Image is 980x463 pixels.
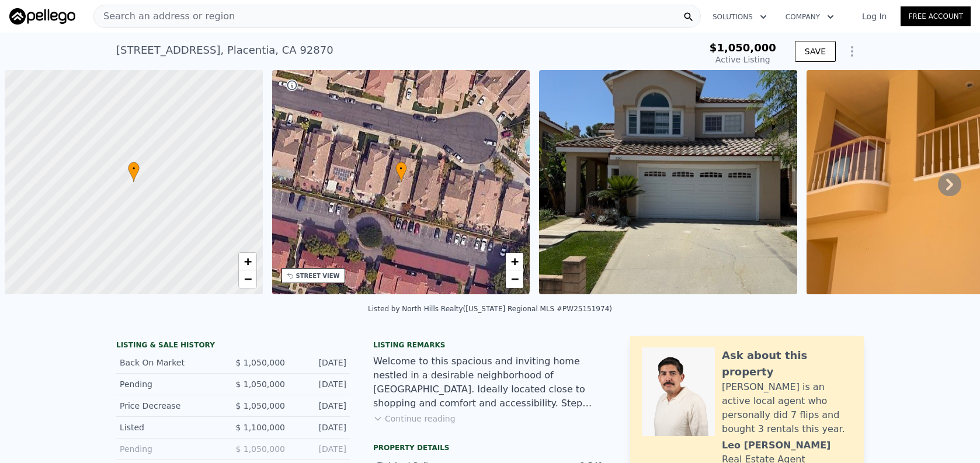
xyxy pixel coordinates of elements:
[395,163,407,174] span: •
[539,70,797,294] img: Sale: 167038609 Parcel: 63285121
[722,438,830,452] div: Leo [PERSON_NAME]
[294,443,346,455] div: [DATE]
[294,378,346,390] div: [DATE]
[120,422,224,433] div: Listed
[94,9,235,23] span: Search an address or region
[116,42,333,58] div: [STREET_ADDRESS] , Placentia , CA 92870
[120,443,224,455] div: Pending
[776,6,843,27] button: Company
[848,11,901,22] a: Log In
[235,401,285,410] span: $ 1,050,000
[506,253,523,270] a: Zoom in
[795,41,836,62] button: SAVE
[128,163,140,174] span: •
[373,340,607,350] div: Listing remarks
[120,378,224,390] div: Pending
[703,6,776,27] button: Solutions
[373,413,456,424] button: Continue reading
[368,305,612,313] div: Listed by North Hills Realty ([US_STATE] Regional MLS #PW25151974)
[235,444,285,454] span: $ 1,050,000
[296,271,340,280] div: STREET VIEW
[244,254,251,269] span: +
[235,380,285,389] span: $ 1,050,000
[294,400,346,412] div: [DATE]
[9,8,75,25] img: Pellego
[840,40,864,63] button: Show Options
[120,400,224,412] div: Price Decrease
[722,380,852,436] div: [PERSON_NAME] is an active local agent who personally did 7 flips and bought 3 rentals this year.
[506,270,523,288] a: Zoom out
[120,357,224,368] div: Back On Market
[294,357,346,368] div: [DATE]
[239,270,256,288] a: Zoom out
[116,340,350,352] div: LISTING & SALE HISTORY
[395,162,407,182] div: •
[244,271,251,286] span: −
[128,162,140,182] div: •
[901,6,971,26] a: Free Account
[235,423,285,432] span: $ 1,100,000
[373,443,607,452] div: Property details
[373,354,607,410] div: Welcome to this spacious and inviting home nestled in a desirable neighborhood of [GEOGRAPHIC_DAT...
[239,253,256,270] a: Zoom in
[715,55,770,64] span: Active Listing
[235,358,285,367] span: $ 1,050,000
[511,271,519,286] span: −
[710,41,776,54] span: $1,050,000
[722,347,852,380] div: Ask about this property
[294,422,346,433] div: [DATE]
[511,254,519,269] span: +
